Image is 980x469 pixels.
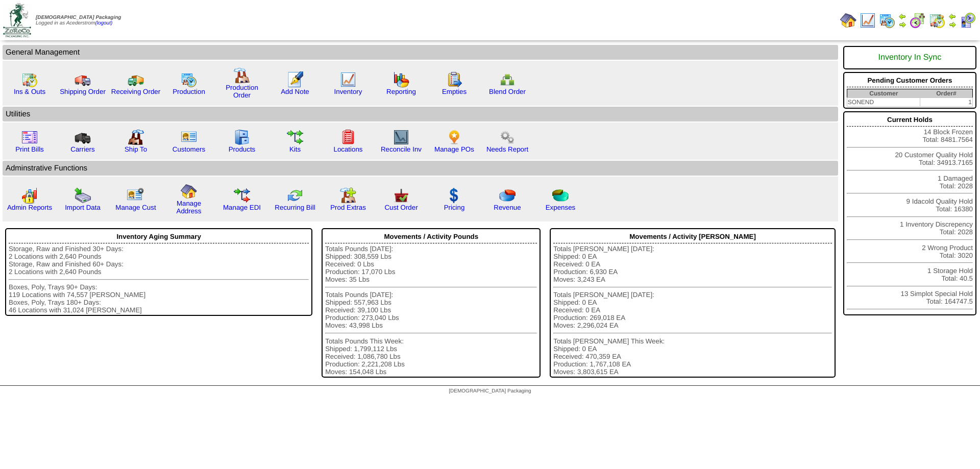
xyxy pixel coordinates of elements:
[449,388,531,394] span: [DEMOGRAPHIC_DATA] Packaging
[281,88,309,95] a: Add Note
[70,145,94,153] a: Carriers
[325,230,537,243] div: Movements / Activity Pounds
[287,187,303,204] img: reconcile.gif
[386,88,416,95] a: Reporting
[446,71,462,88] img: workorder.gif
[177,200,202,215] a: Manage Address
[181,129,197,145] img: customers.gif
[499,71,516,88] img: network.png
[948,20,957,29] img: arrowright.gif
[234,187,250,204] img: edi.gif
[920,98,973,107] td: 1
[553,245,832,376] div: Totals [PERSON_NAME] [DATE]: Shipped: 0 EA Received: 0 EA Production: 6,930 EA Moves: 3,243 EA To...
[340,71,356,88] img: line_graph.gif
[393,71,409,88] img: graph.gif
[9,245,309,314] div: Storage, Raw and Finished 30+ Days: 2 Locations with 2,640 Pounds Storage, Raw and Finished 60+ D...
[843,111,976,315] div: 14 Block Frozen Total: 8481.7564 20 Customer Quality Hold Total: 34913.7165 1 Damaged Total: 2028...
[234,129,250,145] img: cabinet.gif
[920,89,973,98] th: Order#
[898,12,906,20] img: arrowleft.gif
[847,89,920,98] th: Customer
[181,71,197,88] img: calendarprod.gif
[60,88,106,95] a: Shipping Order
[499,187,516,204] img: pie_chart.png
[36,15,121,20] span: [DEMOGRAPHIC_DATA] Packaging
[446,129,462,145] img: po.png
[7,204,52,211] a: Admin Reports
[929,12,945,29] img: calendarinout.gif
[960,12,976,29] img: calendarcustomer.gif
[340,187,356,204] img: prodextras.gif
[3,107,838,121] td: Utilities
[287,71,303,88] img: orders.gif
[3,3,31,37] img: zoroco-logo-small.webp
[115,204,156,211] a: Manage Cust
[494,204,521,211] a: Revenue
[21,187,38,204] img: graph2.png
[333,145,362,153] a: Locations
[181,183,197,200] img: home.gif
[444,204,465,211] a: Pricing
[128,129,144,145] img: factory2.gif
[229,145,256,153] a: Products
[9,230,309,243] div: Inventory Aging Summary
[65,204,101,211] a: Import Data
[489,88,526,95] a: Blend Order
[234,67,250,84] img: factory.gif
[127,187,145,204] img: managecust.png
[381,145,422,153] a: Reconcile Inv
[860,12,876,29] img: line_graph.gif
[223,204,261,211] a: Manage EDI
[546,204,576,211] a: Expenses
[173,88,205,95] a: Production
[840,12,856,29] img: home.gif
[847,113,973,127] div: Current Holds
[898,20,906,29] img: arrowright.gif
[948,12,957,20] img: arrowleft.gif
[553,230,832,243] div: Movements / Activity [PERSON_NAME]
[910,12,926,29] img: calendarblend.gif
[275,204,315,211] a: Recurring Bill
[879,12,895,29] img: calendarprod.gif
[847,48,973,67] div: Inventory In Sync
[36,15,121,26] span: Logged in as Acederstrom
[393,129,409,145] img: line_graph2.gif
[340,129,356,145] img: locations.gif
[3,161,838,176] td: Adminstrative Functions
[334,88,362,95] a: Inventory
[289,145,301,153] a: Kits
[847,74,973,87] div: Pending Customer Orders
[95,20,112,26] a: (logout)
[384,204,418,211] a: Cust Order
[75,129,91,145] img: truck3.gif
[15,145,44,153] a: Print Bills
[552,187,569,204] img: pie_chart2.png
[446,187,462,204] img: dollar.gif
[75,71,91,88] img: truck.gif
[434,145,474,153] a: Manage POs
[75,187,91,204] img: import.gif
[325,245,537,376] div: Totals Pounds [DATE]: Shipped: 308,559 Lbs Received: 0 Lbs Production: 17,070 Lbs Moves: 35 Lbs T...
[847,98,920,107] td: SONEND
[173,145,205,153] a: Customers
[128,71,144,88] img: truck2.gif
[393,187,409,204] img: cust_order.png
[442,88,467,95] a: Empties
[330,204,366,211] a: Prod Extras
[486,145,528,153] a: Needs Report
[21,129,38,145] img: invoice2.gif
[499,129,516,145] img: workflow.png
[21,71,38,88] img: calendarinout.gif
[125,145,147,153] a: Ship To
[111,88,160,95] a: Receiving Order
[14,88,45,95] a: Ins & Outs
[3,45,838,60] td: General Management
[226,84,258,99] a: Production Order
[287,129,303,145] img: workflow.gif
